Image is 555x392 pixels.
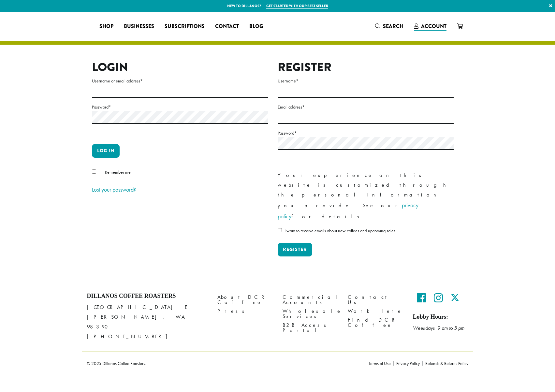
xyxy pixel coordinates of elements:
[92,186,136,193] a: Lost your password?
[278,77,454,85] label: Username
[87,361,359,366] p: © 2025 Dillanos Coffee Roasters.
[124,22,154,31] span: Businesses
[87,293,208,300] h4: Dillanos Coffee Roasters
[278,243,312,256] button: Register
[348,293,403,307] a: Contact Us
[92,60,268,74] h2: Login
[348,307,403,316] a: Work Here
[370,21,409,32] a: Search
[92,77,268,85] label: Username or email address
[94,21,119,32] a: Shop
[278,129,454,137] label: Password
[215,22,239,31] span: Contact
[348,316,403,330] a: Find DCR Coffee
[217,307,273,316] a: Press
[278,60,454,74] h2: Register
[285,228,396,234] span: I want to receive emails about new coffees and upcoming sales.
[92,144,120,158] button: Log in
[278,170,454,222] p: Your experience on this website is customized through the personal information you provide. See o...
[422,361,468,366] a: Refunds & Returns Policy
[99,22,113,31] span: Shop
[369,361,393,366] a: Terms of Use
[278,103,454,111] label: Email address
[283,321,338,335] a: B2B Access Portal
[266,3,328,9] a: Get started with our best seller
[413,325,464,331] em: Weekdays 9 am to 5 pm
[249,22,263,31] span: Blog
[283,293,338,307] a: Commercial Accounts
[165,22,205,31] span: Subscriptions
[383,22,403,30] span: Search
[105,169,131,175] span: Remember me
[413,313,468,321] h5: Lobby Hours:
[217,293,273,307] a: About DCR Coffee
[283,307,338,321] a: Wholesale Services
[92,103,268,111] label: Password
[278,201,418,220] a: privacy policy
[393,361,422,366] a: Privacy Policy
[87,302,208,341] p: [GEOGRAPHIC_DATA] E [PERSON_NAME], WA 98390 [PHONE_NUMBER]
[278,228,282,232] input: I want to receive emails about new coffees and upcoming sales.
[421,22,446,30] span: Account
